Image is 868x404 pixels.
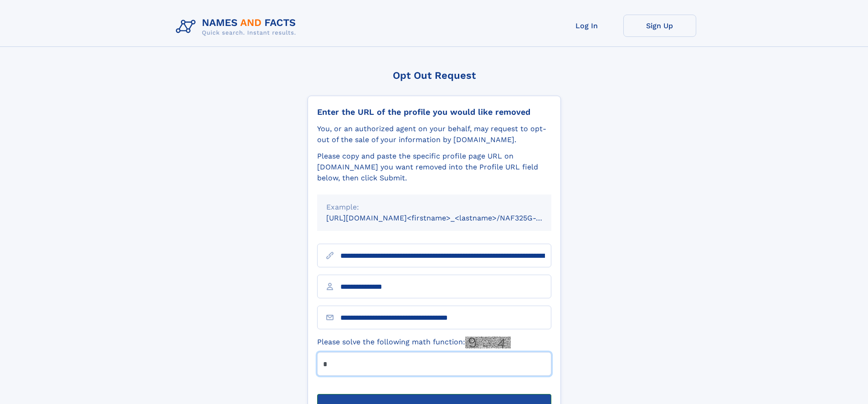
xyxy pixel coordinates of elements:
[326,202,542,213] div: Example:
[317,123,551,145] div: You, or an authorized agent on your behalf, may request to opt-out of the sale of your informatio...
[550,15,623,37] a: Log In
[317,107,551,117] div: Enter the URL of the profile you would like removed
[308,70,561,81] div: Opt Out Request
[317,151,551,184] div: Please copy and paste the specific profile page URL on [DOMAIN_NAME] you want removed into the Pr...
[326,214,569,222] small: [URL][DOMAIN_NAME]<firstname>_<lastname>/NAF325G-xxxxxxxx
[317,337,511,348] label: Please solve the following math function:
[623,15,696,37] a: Sign Up
[172,15,303,39] img: Logo Names and Facts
